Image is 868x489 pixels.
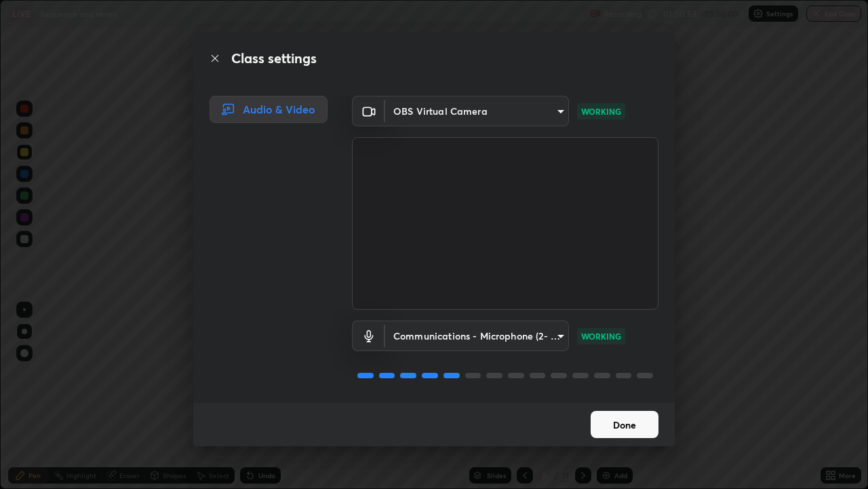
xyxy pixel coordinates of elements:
div: OBS Virtual Camera [385,96,569,126]
p: WORKING [581,105,621,117]
p: WORKING [581,330,621,342]
button: Done [591,411,658,438]
h2: Class settings [231,48,317,69]
div: OBS Virtual Camera [385,321,569,351]
div: Audio & Video [210,96,328,123]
